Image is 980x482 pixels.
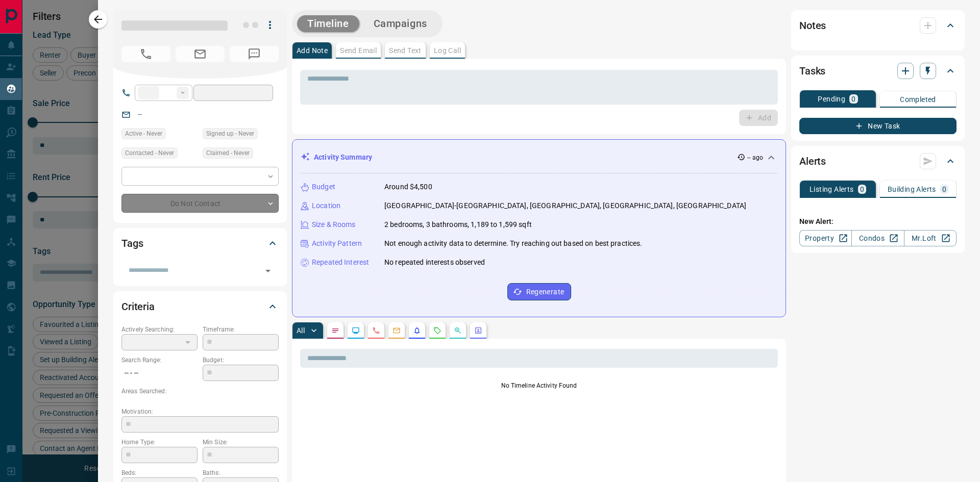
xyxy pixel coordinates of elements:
[312,182,335,192] p: Budget
[297,327,305,334] p: All
[810,186,854,193] p: Listing Alerts
[352,326,360,335] svg: Lead Browsing Activity
[904,230,957,246] a: Mr.Loft
[818,95,845,103] p: Pending
[297,47,328,54] p: Add Note
[203,356,279,365] p: Budget:
[851,230,904,246] a: Condos
[900,96,936,103] p: Completed
[799,118,957,134] button: New Task
[747,153,763,162] p: -- ago
[121,365,198,382] p: -- - --
[121,235,143,251] h2: Tags
[121,298,155,315] h2: Criteria
[203,325,279,334] p: Timeframe:
[301,148,777,167] div: Activity Summary-- ago
[121,356,198,365] p: Search Range:
[799,216,957,227] p: New Alert:
[331,326,339,335] svg: Notes
[138,110,142,118] a: --
[384,182,432,192] p: Around $4,500
[384,219,532,230] p: 2 bedrooms, 3 bathrooms, 1,189 to 1,599 sqft
[393,326,401,335] svg: Emails
[312,238,362,249] p: Activity Pattern
[176,46,225,62] span: No Email
[261,264,275,278] button: Open
[121,46,170,62] span: No Number
[454,326,462,335] svg: Opportunities
[888,186,936,193] p: Building Alerts
[799,59,957,83] div: Tasks
[433,326,442,335] svg: Requests
[300,381,778,390] p: No Timeline Activity Found
[363,15,437,32] button: Campaigns
[312,219,356,230] p: Size & Rooms
[203,468,279,477] p: Baths:
[230,46,279,62] span: No Number
[851,95,855,103] p: 0
[799,149,957,173] div: Alerts
[474,326,482,335] svg: Agent Actions
[121,438,198,447] p: Home Type:
[384,257,485,268] p: No repeated interests observed
[799,230,852,246] a: Property
[297,15,359,32] button: Timeline
[203,438,279,447] p: Min Size:
[312,257,369,268] p: Repeated Interest
[372,326,380,335] svg: Calls
[206,129,254,139] span: Signed up - Never
[312,200,340,211] p: Location
[799,17,826,34] h2: Notes
[384,200,746,211] p: [GEOGRAPHIC_DATA]-[GEOGRAPHIC_DATA], [GEOGRAPHIC_DATA], [GEOGRAPHIC_DATA], [GEOGRAPHIC_DATA]
[121,468,198,477] p: Beds:
[799,13,957,38] div: Notes
[799,63,825,79] h2: Tasks
[507,283,571,300] button: Regenerate
[314,152,372,163] p: Activity Summary
[860,186,864,193] p: 0
[799,153,826,169] h2: Alerts
[121,387,279,396] p: Areas Searched:
[125,148,174,158] span: Contacted - Never
[125,129,162,139] span: Active - Never
[121,325,198,334] p: Actively Searching:
[206,148,250,158] span: Claimed - Never
[121,407,279,416] p: Motivation:
[413,326,421,335] svg: Listing Alerts
[121,294,279,319] div: Criteria
[942,186,946,193] p: 0
[121,231,279,256] div: Tags
[121,194,279,213] div: Do Not Contact
[384,238,643,249] p: Not enough activity data to determine. Try reaching out based on best practices.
